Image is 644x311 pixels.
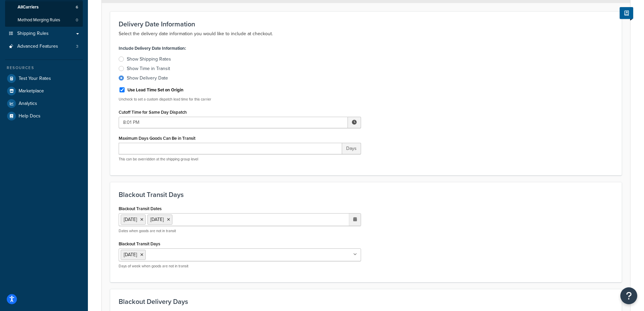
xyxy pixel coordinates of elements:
span: Method Merging Rules [18,17,60,23]
a: Method Merging Rules0 [5,14,83,26]
button: Show Help Docs [620,7,633,19]
a: Shipping Rules [5,27,83,40]
span: 0 [76,17,78,23]
label: Use Lead Time Set on Origin [127,87,184,93]
h3: Blackout Transit Days [119,191,613,198]
button: Open Resource Center [620,287,637,304]
a: Marketplace [5,85,83,97]
li: [DATE] [121,215,146,225]
span: Days [342,143,361,154]
label: Blackout Transit Dates [119,206,162,211]
p: This can be overridden at the shipping group level [119,157,361,162]
span: 3 [76,44,78,49]
div: Show Shipping Rates [127,56,171,63]
p: Days of week when goods are not in transit [119,264,361,269]
p: Dates when goods are not in transit [119,228,361,234]
span: 6 [76,4,78,10]
div: Show Time in Transit [127,65,170,72]
a: Test Your Rates [5,72,83,85]
span: Test Your Rates [19,76,51,82]
label: Maximum Days Goods Can Be in Transit [119,136,195,141]
span: [DATE] [124,251,137,258]
p: Select the delivery date information you would like to include at checkout. [119,30,613,38]
div: Show Delivery Date [127,75,168,82]
div: Resources [5,65,83,71]
li: Advanced Features [5,40,83,53]
a: Analytics [5,97,83,110]
a: AllCarriers6 [5,1,83,14]
span: Analytics [19,101,37,107]
li: [DATE] [147,215,172,225]
h3: Blackout Delivery Days [119,298,613,305]
span: Marketplace [19,88,44,94]
h3: Delivery Date Information [119,20,613,28]
span: Advanced Features [17,44,58,49]
p: Uncheck to set a custom dispatch lead time for this carrier [119,97,361,102]
a: Advanced Features3 [5,40,83,53]
span: All Carriers [18,4,39,10]
span: Help Docs [19,113,41,119]
label: Blackout Transit Days [119,241,160,246]
li: Method Merging Rules [5,14,83,26]
label: Include Delivery Date Information: [119,44,186,53]
a: Help Docs [5,110,83,122]
span: Shipping Rules [17,31,49,37]
label: Cutoff Time for Same Day Dispatch [119,110,187,115]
